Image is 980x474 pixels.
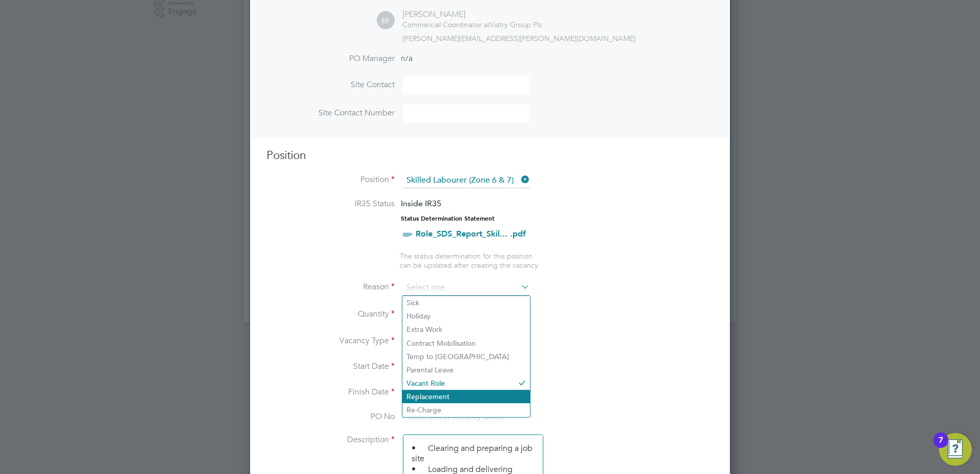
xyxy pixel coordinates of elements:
li: Replacement [402,390,530,403]
div: [PERSON_NAME] [402,9,542,20]
h3: Position [267,148,713,163]
strong: Status Determination Statement [401,215,495,222]
label: Description [267,434,395,445]
span: EF [377,12,395,30]
li: Contract Mobilisation [402,337,530,350]
label: PO No [267,411,395,422]
span: [PERSON_NAME][EMAIL_ADDRESS][PERSON_NAME][DOMAIN_NAME] [402,34,636,43]
span: The status determination for this position can be updated after creating the vacancy [400,251,538,270]
li: Holiday [402,309,530,323]
label: Site Contact [267,80,395,90]
li: Vacant Role [402,377,530,390]
label: Reason [267,282,395,292]
button: Open Resource Center, 7 new notifications [939,433,972,466]
input: Search for... [403,173,529,188]
li: Extra Work [402,323,530,336]
label: Site Contact Number [267,108,395,118]
label: Finish Date [267,387,395,398]
li: Temp to [GEOGRAPHIC_DATA] [402,350,530,363]
li: Re-Charge [402,403,530,417]
a: Role_SDS_Report_Skil... .pdf [416,229,526,239]
label: Quantity [267,309,395,320]
label: Start Date [267,361,395,372]
span: Inside IR35 [401,199,441,208]
label: PO Manager [267,53,395,64]
label: Vacancy Type [267,335,395,346]
div: 7 [938,440,943,453]
li: Sick [402,296,530,309]
div: Vistry Group Plc [402,20,542,29]
span: n/a [401,53,413,64]
span: Commercial Coordinator at [402,20,490,29]
span: Please select vacancy dates [403,411,503,422]
input: Select one [403,280,529,295]
label: IR35 Status [267,199,395,209]
li: Parental Leave [402,363,530,377]
label: Position [267,174,395,185]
